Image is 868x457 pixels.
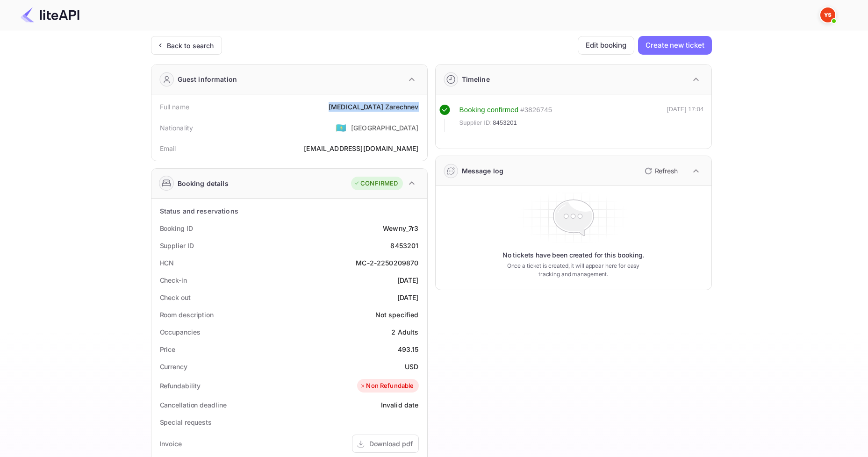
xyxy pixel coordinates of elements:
img: LiteAPI Logo [21,7,79,22]
div: Status and reservations [160,206,238,216]
div: CONFIRMED [353,179,398,188]
div: Timeline [462,74,490,84]
div: 8453201 [390,241,418,250]
div: Full name [160,102,189,112]
div: [GEOGRAPHIC_DATA] [351,123,419,133]
p: No tickets have been created for this booking. [502,250,645,260]
div: Refundability [160,381,201,391]
div: USD [405,362,418,371]
div: HCN [160,258,174,268]
div: 493.15 [398,344,419,354]
div: # 3826745 [520,105,552,115]
div: [DATE] 17:04 [667,105,704,132]
div: Booking details [178,179,229,188]
div: MC-2-2250209870 [356,258,418,268]
div: Download pdf [369,439,413,449]
div: Currency [160,362,187,371]
div: [EMAIL_ADDRESS][DOMAIN_NAME] [304,143,418,153]
div: Room description [160,310,214,320]
span: Supplier ID: [459,118,492,128]
span: 8453201 [493,118,517,128]
div: Booking confirmed [459,105,519,115]
div: Not specified [375,310,419,320]
div: Check-in [160,275,187,285]
span: United States [336,119,346,136]
button: Create new ticket [638,36,711,55]
p: Once a ticket is created, it will appear here for easy tracking and management. [500,262,647,278]
p: Refresh [655,166,678,176]
button: Refresh [639,164,681,179]
div: Message log [462,166,504,176]
div: Check out [160,293,191,302]
div: Booking ID [160,223,193,233]
div: Supplier ID [160,241,194,250]
div: Invalid date [381,400,419,410]
img: Yandex Support [820,7,835,22]
div: [MEDICAL_DATA] Zarechnev [329,102,419,112]
div: Invoice [160,439,182,449]
div: Email [160,143,176,153]
button: Edit booking [578,36,634,55]
div: [DATE] [397,275,419,285]
div: Price [160,344,176,354]
div: Wewny_7r3 [383,223,418,233]
div: Special requests [160,417,212,427]
div: Back to search [167,41,214,50]
div: Occupancies [160,327,201,337]
div: 2 Adults [391,327,418,337]
div: Non Refundable [359,381,414,391]
div: [DATE] [397,293,419,302]
div: Nationality [160,123,194,133]
div: Cancellation deadline [160,400,227,410]
div: Guest information [178,74,237,84]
